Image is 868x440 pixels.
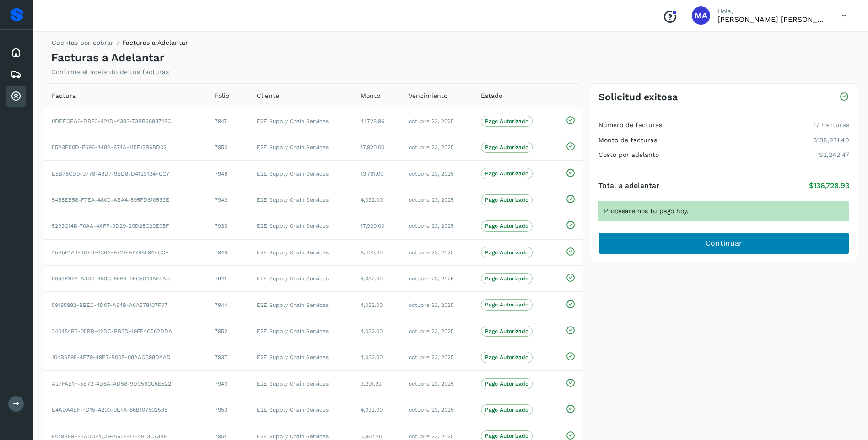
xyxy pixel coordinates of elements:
[706,238,743,248] span: Continuar
[51,51,164,64] h4: Facturas a Adelantar
[361,91,380,101] span: Monto
[249,213,354,239] td: E2E Supply Chain Services
[207,397,249,423] td: 7953
[52,91,76,101] span: Factura
[44,370,207,397] td: A27FAE1F-5B72-4D6A-AD58-9DC56CC6E522
[409,381,454,387] span: octubre 23, 2025
[215,91,229,101] span: Folio
[249,292,354,318] td: E2E Supply Chain Services
[361,302,383,308] span: 4,032.00
[409,118,454,124] span: octubre 23, 2025
[485,170,528,177] p: Pago Autorizado
[249,266,354,292] td: E2E Supply Chain Services
[485,197,528,203] p: Pago Autorizado
[485,381,528,387] p: Pago Autorizado
[249,318,354,344] td: E2E Supply Chain Services
[409,197,454,203] span: octubre 23, 2025
[44,266,207,292] td: 933381DA-A3D3-463C-8FB4-0FC5043AF0AC
[409,144,454,150] span: octubre 23, 2025
[249,344,354,370] td: E2E Supply Chain Services
[361,171,383,177] span: 13,761.00
[207,161,249,187] td: 7948
[207,266,249,292] td: 7941
[44,239,207,265] td: 45B5E1A4-4CE6-4C6A-9727-97798594ECCA
[485,301,528,308] p: Pago Autorizado
[485,118,528,124] p: Pago Autorizado
[814,121,849,129] p: 17 Facturas
[44,213,207,239] td: 5293C14B-70AA-4AFF-9D29-29D25C29E05F
[44,108,207,134] td: 0DEECEA6-DBFC-421D-A393-73BB2898748C
[361,275,383,282] span: 4,032.00
[249,134,354,161] td: E2E Supply Chain Services
[249,397,354,423] td: E2E Supply Chain Services
[485,144,528,150] p: Pago Autorizado
[813,136,849,144] p: $138,971.40
[485,433,528,439] p: Pago Autorizado
[598,232,849,254] button: Continuar
[409,171,454,177] span: octubre 23, 2025
[207,187,249,213] td: 7942
[361,197,383,203] span: 4,032.00
[598,136,657,144] h4: Monto de facturas
[249,187,354,213] td: E2E Supply Chain Services
[361,328,383,334] span: 4,032.00
[249,108,354,134] td: E2E Supply Chain Services
[485,328,528,334] p: Pago Autorizado
[485,249,528,256] p: Pago Autorizado
[485,275,528,282] p: Pago Autorizado
[598,91,678,102] h3: Solicitud exitosa
[485,407,528,413] p: Pago Autorizado
[409,302,454,308] span: octubre 23, 2025
[207,344,249,370] td: 7937
[6,86,26,107] div: Cuentas por cobrar
[409,433,454,440] span: octubre 23, 2025
[409,91,447,101] span: Vencimiento
[409,275,454,282] span: octubre 23, 2025
[44,161,207,187] td: E5B76CD9-9778-48D7-9ED8-D4123124FCC7
[207,134,249,161] td: 7950
[481,91,502,101] span: Estado
[207,108,249,134] td: 7947
[598,201,849,221] div: Procesaremos tu pago hoy.
[409,354,454,360] span: octubre 23, 2025
[409,328,454,334] span: octubre 23, 2025
[207,318,249,344] td: 7952
[361,118,384,124] span: 41,728.96
[51,38,188,51] nav: breadcrumb
[409,249,454,256] span: octubre 23, 2025
[361,433,382,440] span: 3,967.20
[249,239,354,265] td: E2E Supply Chain Services
[819,151,849,159] p: $2,242.47
[6,43,26,63] div: Inicio
[44,292,207,318] td: 59185982-BBEC-4D07-A64B-A6A578107F07
[44,187,207,213] td: 5488EB58-F7EA-480C-AEA4-895FD610563E
[122,39,188,46] span: Facturas a Adelantar
[361,249,383,256] span: 8,400.00
[207,213,249,239] td: 7939
[361,354,383,360] span: 4,032.00
[52,39,113,46] a: Cuentas por cobrar
[361,407,383,413] span: 4,032.00
[598,181,659,190] h4: Total a adelantar
[598,151,659,159] h4: Costo por adelanto
[44,134,207,161] td: 55A3E50D-F696-448A-874A-115F13B6BD02
[485,354,528,360] p: Pago Autorizado
[257,91,279,101] span: Cliente
[361,223,384,229] span: 17,920.00
[485,223,528,229] p: Pago Autorizado
[207,239,249,265] td: 7949
[51,68,169,76] p: Confirma el adelanto de tus facturas
[44,318,207,344] td: 240484B3-05BB-42DC-BB3D-19FE4C562DDA
[6,64,26,85] div: Embarques
[717,15,827,24] p: MIGUEL ANGEL HERRERA BATRES
[207,292,249,318] td: 7944
[249,370,354,397] td: E2E Supply Chain Services
[44,397,207,423] td: E4ADA4EF-7D15-4290-9EFA-66B107602535
[44,344,207,370] td: 104B6F95-4E79-49E7-B00B-08AACC98DAAD
[249,161,354,187] td: E2E Supply Chain Services
[717,7,827,15] p: Hola,
[809,181,849,190] p: $136,728.93
[598,121,662,129] h4: Número de facturas
[207,370,249,397] td: 7940
[409,223,454,229] span: octubre 23, 2025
